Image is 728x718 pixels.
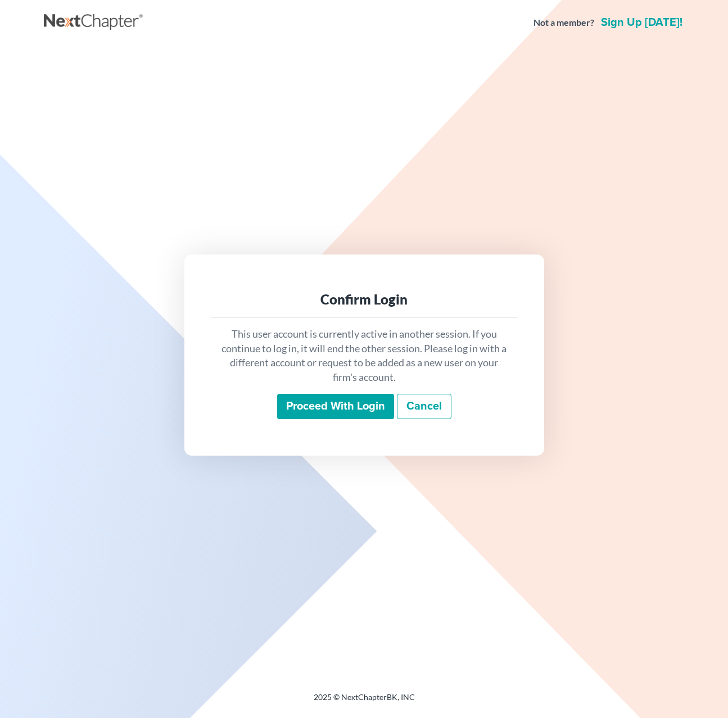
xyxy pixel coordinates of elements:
input: Proceed with login [277,394,394,420]
a: Cancel [397,394,451,420]
div: Confirm Login [220,290,508,308]
div: 2025 © NextChapterBK, INC [44,692,685,712]
p: This user account is currently active in another session. If you continue to log in, it will end ... [220,327,508,385]
a: Sign up [DATE]! [599,17,685,28]
strong: Not a member? [533,16,594,29]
